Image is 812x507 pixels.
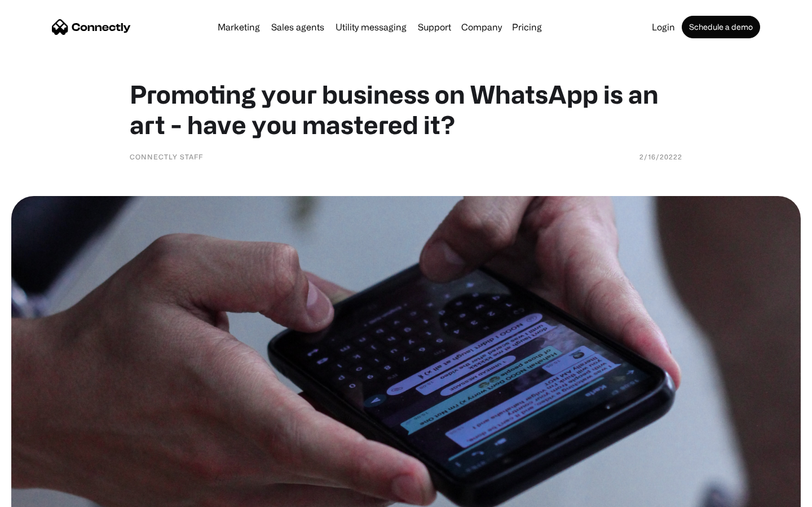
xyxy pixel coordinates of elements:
div: Company [458,19,505,35]
ul: Language list [23,487,68,503]
a: Marketing [213,23,264,32]
a: Pricing [507,23,546,32]
a: Utility messaging [331,23,411,32]
div: 2/16/20222 [639,151,682,162]
a: Support [413,23,456,32]
a: Login [647,23,679,32]
div: Connectly Staff [130,151,203,162]
div: Company [461,19,502,35]
a: home [52,19,131,35]
a: Sales agents [267,23,329,32]
h1: Promoting your business on WhatsApp is an art - have you mastered it? [130,79,682,140]
a: Schedule a demo [682,16,760,38]
aside: Language selected: English [11,487,68,503]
